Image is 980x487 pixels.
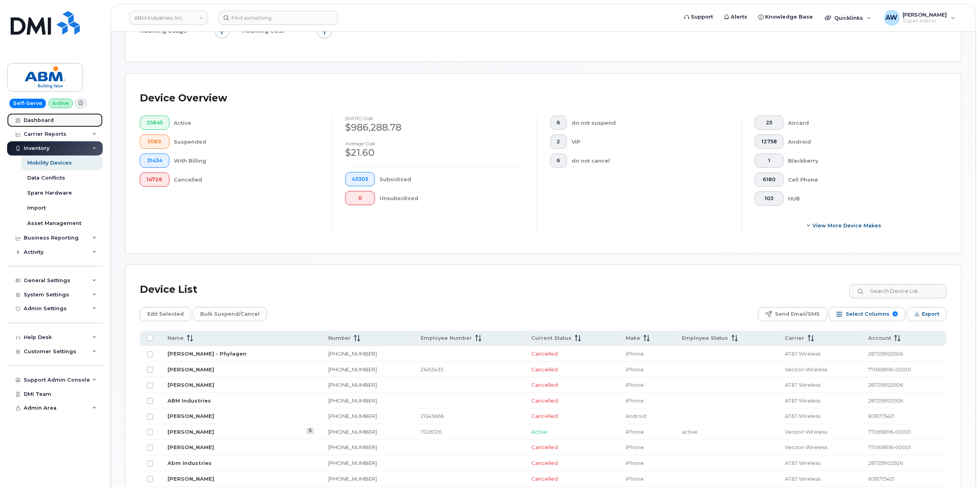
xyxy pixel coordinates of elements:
a: [PHONE_NUMBER] [328,366,377,373]
span: iPhone [626,350,644,357]
button: 6 [550,116,567,130]
div: Unsubsidized [380,191,524,205]
button: 12758 [755,135,784,149]
span: Send Email/SMS [775,308,820,320]
span: Verizon Wireless [785,429,828,435]
span: Employee Status [682,335,728,342]
button: Export [907,307,947,321]
span: AT&T Wireless [785,460,821,466]
h4: Average cost [345,141,525,146]
div: Android [788,135,934,149]
button: 25845 [140,116,169,130]
a: [PERSON_NAME] [167,366,214,373]
button: 103 [755,191,784,206]
input: Find something... [218,11,338,25]
span: Name [167,335,184,342]
span: 838775421 [868,476,894,482]
span: AT&T Wireless [785,397,821,404]
span: 25845 [147,120,163,126]
div: With Billing [174,154,320,168]
span: 1 [762,157,777,164]
span: 12758 [762,139,777,145]
div: $21.60 [345,146,525,159]
div: Quicklinks [819,10,877,26]
span: 21345666 [421,413,444,419]
span: 838775421 [868,413,894,419]
span: 6 [557,120,560,126]
div: Blackberry [788,154,934,168]
a: [PHONE_NUMBER] [328,460,377,466]
span: iPhone [626,366,644,373]
button: Edit Selected [140,307,191,321]
span: Cancelled [531,476,558,482]
span: iPhone [626,382,644,388]
span: 770658116-00001 [868,444,911,450]
div: Alyssa Wagner [878,10,961,26]
button: 1 [755,154,784,168]
span: active [682,429,698,435]
button: Select Columns 9 [829,307,905,321]
span: 5089 [147,139,163,145]
button: 0 [345,191,375,205]
span: iPhone [626,460,644,466]
span: 287259102926 [868,350,903,357]
button: Send Email/SMS [758,307,827,321]
span: Cancelled [531,413,558,419]
span: iPhone [626,444,644,450]
a: [PHONE_NUMBER] [328,413,377,419]
div: Subsidized [380,172,524,186]
button: 2 [550,135,567,149]
button: 25 [755,116,784,130]
a: [PERSON_NAME] [167,476,214,482]
span: iPhone [626,397,644,404]
a: Abm Industries [167,460,212,466]
span: Active [531,429,547,435]
a: [PERSON_NAME] [167,444,214,450]
span: Account [868,335,891,342]
a: [PERSON_NAME] - Phylagen [167,350,246,357]
span: Number [328,335,351,342]
div: Aircard [788,116,934,130]
span: Current Status [531,335,572,342]
a: [PHONE_NUMBER] [328,382,377,388]
span: Super Admin [903,18,947,24]
div: $986,288.78 [345,121,525,134]
span: AT&T Wireless [785,350,821,357]
div: do not cancel [572,154,729,168]
span: 770658116-00001 [868,366,911,373]
a: ABM Industries, Inc. [129,11,208,25]
h4: [DATE] cost [345,116,525,121]
span: iPhone [626,476,644,482]
span: AT&T Wireless [785,476,821,482]
span: 770658116-00001 [868,429,911,435]
a: [PHONE_NUMBER] [328,350,377,357]
span: Cancelled [531,460,558,466]
span: Knowledge Base [765,13,813,21]
span: Bulk Suspend/Cancel [200,308,260,320]
span: Carrier [785,335,805,342]
span: 2 [557,139,560,145]
span: AW [886,13,898,22]
span: Employee Number [421,335,472,342]
div: Device List [140,279,198,300]
span: Cancelled [531,382,558,388]
button: 14726 [140,172,169,187]
span: 6180 [762,176,777,183]
span: 25 [762,120,777,126]
button: 31434 [140,154,169,168]
span: Edit Selected [147,308,184,320]
span: Cancelled [531,397,558,404]
a: Knowledge Base [753,9,818,25]
span: 6 [557,157,560,164]
span: Android [626,413,646,419]
div: Suspended [174,135,320,149]
button: Bulk Suspend/Cancel [193,307,267,321]
span: View More Device Makes [813,222,882,229]
span: Cancelled [531,444,558,450]
span: 7026726 [421,429,442,435]
span: 21453435 [421,366,443,373]
span: 287259102926 [868,382,903,388]
a: [PERSON_NAME] [167,382,214,388]
span: 9 [893,311,898,317]
a: View Last Bill [307,428,314,434]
